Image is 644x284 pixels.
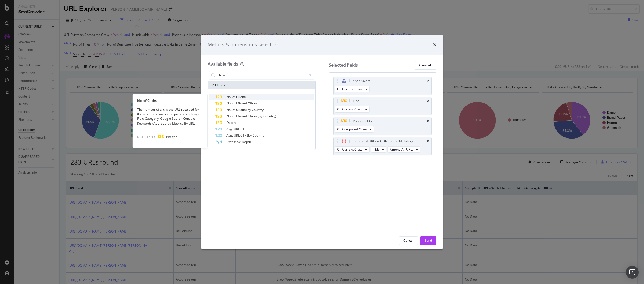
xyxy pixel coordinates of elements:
button: Among All URLs [387,146,420,153]
span: of [232,114,236,118]
div: The number of clicks the URL received for the selected crawl in the previous 30 days. Field Categ... [133,107,207,126]
input: Search by field name [217,71,306,79]
span: Clicks [236,95,246,99]
span: (by [246,107,252,112]
span: On Current Crawl [337,107,363,111]
span: Excessive [226,140,242,144]
button: On Compared Crawl [335,126,374,133]
div: Shop-OveralltimesOn Current Crawl [333,77,432,95]
span: URL [234,133,240,138]
div: All fields [208,81,315,89]
button: Title [371,146,386,153]
div: Previous Title [353,118,373,124]
span: Missed [236,101,248,106]
div: times [433,41,436,48]
span: No. [226,101,232,106]
div: Clear All [419,63,432,68]
div: Available fields [208,61,238,67]
div: times [427,140,429,143]
div: Open Intercom Messenger [626,266,639,279]
div: Metrics & dimensions selector [208,41,276,48]
span: No. [226,107,232,112]
span: On Current Crawl [337,87,363,91]
div: times [427,119,429,123]
div: Shop-Overall [353,78,372,84]
span: URL [234,127,240,131]
span: Country) [263,114,276,118]
div: Build [425,238,432,243]
div: No. of Clicks [133,98,207,103]
span: Depth [242,140,251,144]
div: Sample of URLs with the Same Metatags [353,139,413,144]
span: Country) [252,107,265,112]
span: Among All URLs [390,147,414,152]
div: modal [201,35,443,249]
span: of [232,101,236,106]
span: No. [226,114,232,118]
div: times [427,79,429,83]
span: of [232,107,236,112]
button: On Current Crawl [335,86,370,92]
span: Clicks [248,101,257,106]
div: Title [353,98,359,104]
div: Cancel [403,238,414,243]
div: Selected fields [329,62,358,68]
span: CTR [240,133,247,138]
span: (by [247,133,253,138]
button: Cancel [399,236,418,245]
div: Sample of URLs with the Same MetatagstimesOn Current CrawlTitleAmong All URLs [333,137,432,155]
span: On Current Crawl [337,147,363,152]
span: On Compared Crawl [337,127,367,132]
button: On Current Crawl [335,146,370,153]
span: Depth [226,120,236,125]
span: Missed [236,114,248,118]
span: Country) [253,133,265,138]
span: Title [373,147,380,152]
span: Avg. [226,127,234,131]
span: Avg. [226,133,234,138]
button: On Current Crawl [335,106,370,113]
span: No. [226,95,232,99]
div: times [427,99,429,103]
button: Clear All [415,61,436,70]
div: TitletimesOn Current Crawl [333,97,432,115]
span: CTR [240,127,246,131]
span: of [232,95,236,99]
span: Clicks [236,107,246,112]
span: (by [258,114,263,118]
span: Clicks [248,114,258,118]
div: Previous TitletimesOn Compared Crawl [333,117,432,135]
button: Build [420,236,436,245]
